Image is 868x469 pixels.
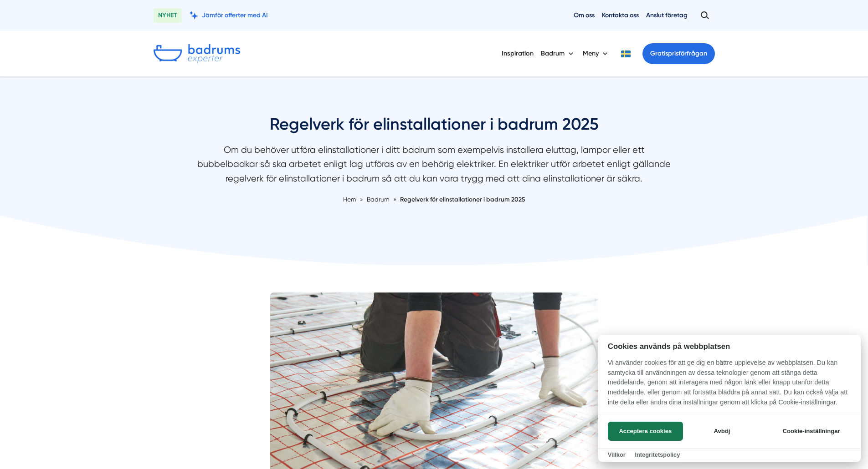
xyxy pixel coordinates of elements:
p: Vi använder cookies för att ge dig en bättre upplevelse av webbplatsen. Du kan samtycka till anvä... [598,358,861,414]
h2: Cookies används på webbplatsen [598,342,861,351]
a: Integritetspolicy [635,451,680,458]
a: Villkor [608,451,626,458]
button: Cookie-inställningar [771,422,851,441]
button: Avböj [686,422,758,441]
button: Acceptera cookies [608,422,683,441]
